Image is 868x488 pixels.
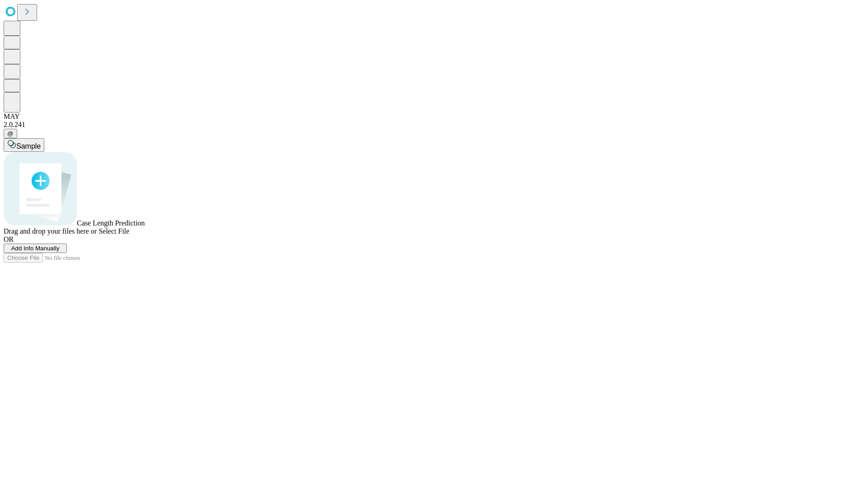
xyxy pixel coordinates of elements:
span: @ [7,130,14,137]
span: Case Length Prediction [77,219,145,227]
span: OR [4,235,14,243]
span: Drag and drop your files here or [4,227,97,235]
span: Sample [16,142,41,150]
span: Select File [99,227,129,235]
span: Add Info Manually [11,245,60,252]
button: Sample [4,138,44,152]
div: MAY [4,113,864,121]
div: 2.0.241 [4,121,864,129]
button: Add Info Manually [4,244,67,253]
button: @ [4,129,17,138]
